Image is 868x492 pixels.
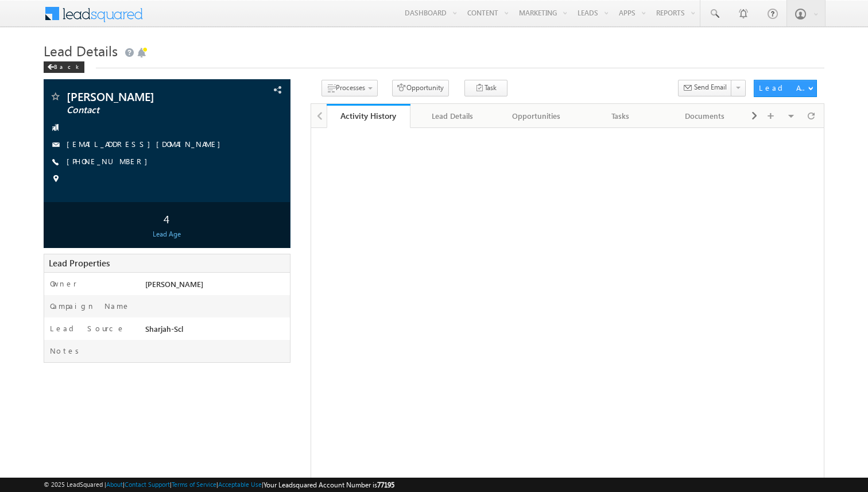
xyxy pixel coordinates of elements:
[50,278,77,289] label: Owner
[49,257,110,269] span: Lead Properties
[672,109,737,123] div: Documents
[44,61,90,71] a: Back
[759,83,808,93] div: Lead Actions
[142,323,290,339] div: Sharjah-Scl
[50,346,83,356] label: Notes
[335,110,402,121] div: Activity History
[420,109,485,123] div: Lead Details
[46,208,287,229] div: 4
[579,104,663,128] a: Tasks
[694,82,727,92] span: Send Email
[504,109,569,123] div: Opportunities
[495,104,579,128] a: Opportunities
[336,83,365,92] span: Processes
[44,41,118,60] span: Lead Details
[67,91,220,102] span: [PERSON_NAME]
[67,104,220,116] span: Contact
[44,61,84,73] div: Back
[50,323,125,334] label: Lead Source
[67,156,153,168] span: [PHONE_NUMBER]
[588,109,653,123] div: Tasks
[67,139,226,149] a: [EMAIL_ADDRESS][DOMAIN_NAME]
[754,80,817,97] button: Lead Actions
[106,481,123,488] a: About
[678,80,732,96] button: Send Email
[218,481,262,488] a: Acceptable Use
[392,80,449,96] button: Opportunity
[464,80,507,96] button: Task
[410,104,495,128] a: Lead Details
[125,481,170,488] a: Contact Support
[46,229,287,239] div: Lead Age
[172,481,216,488] a: Terms of Service
[263,481,394,489] span: Your Leadsquared Account Number is
[663,104,747,128] a: Documents
[50,301,130,311] label: Campaign Name
[377,481,394,489] span: 77195
[327,104,411,128] a: Activity History
[44,479,394,490] span: © 2025 LeadSquared | | | | |
[321,80,378,96] button: Processes
[145,279,203,289] span: [PERSON_NAME]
